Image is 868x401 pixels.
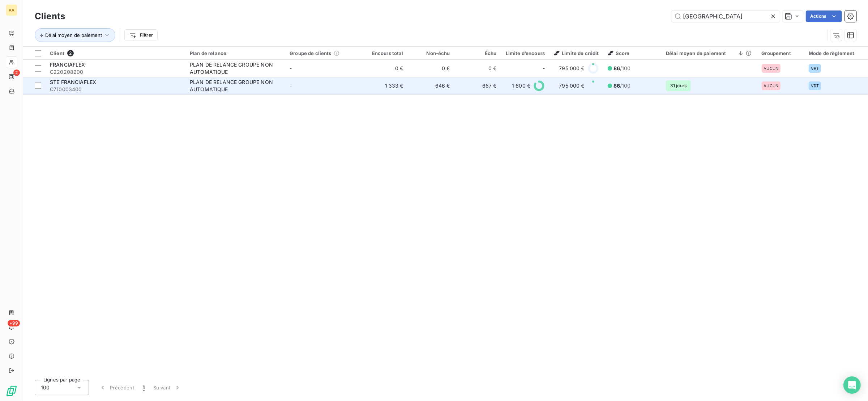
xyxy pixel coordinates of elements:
[613,65,631,72] span: /100
[149,380,185,395] button: Suivant
[559,65,584,72] span: 795 000 €
[811,84,819,88] span: VRT
[671,10,780,22] input: Rechercher
[138,380,149,395] button: 1
[50,62,85,68] span: FRANCIAFLEX
[41,384,50,391] span: 100
[408,60,454,77] td: 0 €
[554,50,599,56] span: Limite de crédit
[809,50,864,56] div: Mode de règlement
[124,29,158,41] button: Filtrer
[666,50,753,56] div: Délai moyen de paiement
[290,50,332,56] span: Groupe de clients
[361,60,408,77] td: 0 €
[190,50,281,56] div: Plan de relance
[6,385,17,397] img: Logo LeanPay
[50,79,96,85] span: STE FRANCIAFLEX
[559,82,584,89] span: 795 000 €
[412,50,450,56] div: Non-échu
[35,10,65,23] h3: Clients
[613,65,620,71] span: 86
[361,77,408,94] td: 1 333 €
[454,60,501,77] td: 0 €
[290,83,292,89] span: -
[843,376,861,394] div: Open Intercom Messenger
[543,65,545,72] span: -
[143,384,145,391] span: 1
[408,77,454,94] td: 646 €
[50,68,181,76] span: C220208200
[67,50,74,56] span: 2
[806,10,842,22] button: Actions
[45,32,102,38] span: Délai moyen de paiement
[35,28,115,42] button: Délai moyen de paiement
[13,69,20,76] span: 2
[608,50,630,56] span: Score
[505,50,545,56] div: Limite d’encours
[454,77,501,94] td: 687 €
[762,50,800,56] div: Groupement
[50,86,181,93] span: C710003400
[666,80,691,91] span: 31 jours
[811,66,819,71] span: VRT
[190,61,280,76] div: PLAN DE RELANCE GROUPE NON AUTOMATIQUE
[764,66,779,71] span: AUCUN
[613,83,620,89] span: 86
[50,50,64,56] span: Client
[8,320,20,326] span: +99
[613,82,631,89] span: /100
[95,380,138,395] button: Précédent
[6,4,17,16] div: AA
[764,84,779,88] span: AUCUN
[365,50,403,56] div: Encours total
[290,65,292,71] span: -
[459,50,497,56] div: Échu
[512,82,530,89] span: 1 600 €
[190,79,280,93] div: PLAN DE RELANCE GROUPE NON AUTOMATIQUE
